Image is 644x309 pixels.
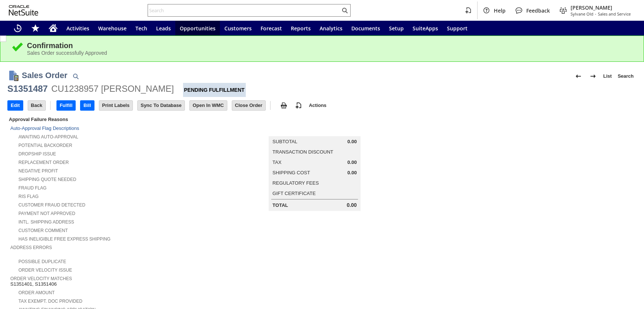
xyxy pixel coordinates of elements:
span: Sylvane Old [571,11,593,17]
img: Previous [574,72,583,81]
span: 0.00 [347,139,357,145]
div: S1351487 [7,83,48,95]
div: CU1238957 [PERSON_NAME] [51,83,174,95]
span: 0.00 [347,202,357,208]
a: Order Amount [18,290,55,295]
img: print.svg [279,101,288,110]
a: Leads [152,21,175,36]
a: Auto-Approval Flag Descriptions [10,125,79,131]
a: Tax [272,159,281,165]
span: Setup [389,25,404,32]
a: Actions [306,103,330,108]
a: Subtotal [272,139,297,144]
a: Potential Backorder [18,143,72,148]
a: Opportunities [175,21,220,36]
a: Transaction Discount [272,149,333,155]
svg: Recent Records [13,24,22,33]
a: Documents [347,21,385,36]
a: Shipping Quote Needed [18,177,76,182]
div: Approval Failure Reasons [7,115,214,124]
a: Search [615,70,637,82]
a: Support [442,21,472,36]
svg: Shortcuts [31,24,40,33]
img: Quick Find [71,72,80,81]
svg: Home [49,24,58,33]
img: add-record.svg [294,101,303,110]
a: Home [44,21,62,36]
span: [PERSON_NAME] [571,4,631,11]
span: 0.00 [347,159,357,165]
span: Customers [224,25,252,32]
a: Order Velocity Matches [10,276,72,281]
a: Possible Duplicate [18,259,66,264]
input: Search [148,6,340,15]
a: Forecast [256,21,286,36]
a: Activities [62,21,94,36]
a: Dropship Issue [18,151,56,157]
svg: logo [9,5,38,16]
input: Back [28,101,45,110]
span: Analytics [320,25,342,32]
div: Sales Order successfully Approved [27,50,633,56]
span: Tech [135,25,147,32]
input: Open In WMC [190,101,227,110]
a: Intl. Shipping Address [18,219,74,225]
span: Leads [156,25,171,32]
input: Bill [80,101,94,110]
a: Total [272,202,288,208]
span: S1351401, S1351406 [10,281,57,287]
a: Recent Records [9,21,27,36]
a: Shipping Cost [272,170,310,175]
a: Gift Certificate [272,191,316,196]
span: Help [494,7,506,14]
input: Sync To Database [138,101,185,110]
span: 0.00 [347,170,357,176]
span: Forecast [261,25,282,32]
a: Reports [286,21,315,36]
img: Next [589,72,597,81]
span: Support [447,25,468,32]
input: Edit [8,101,23,110]
span: Warehouse [98,25,127,32]
a: Negative Profit [18,168,58,174]
a: Setup [385,21,408,36]
a: Tech [131,21,152,36]
a: Regulatory Fees [272,180,318,186]
span: Sales and Service [598,11,631,17]
a: Fraud Flag [18,185,47,191]
a: List [600,70,615,82]
a: SuiteApps [408,21,442,36]
span: Documents [351,25,380,32]
a: Customer Fraud Detected [18,202,85,208]
a: Order Velocity Issue [18,268,72,273]
a: RIS flag [18,194,39,199]
a: Customers [220,21,256,36]
a: Customer Comment [18,228,68,233]
a: Replacement Order [18,160,69,165]
a: Address Errors [10,245,52,250]
div: Shortcuts [27,21,44,36]
input: Close Order [232,101,265,110]
span: Reports [291,25,311,32]
a: Analytics [315,21,347,36]
div: Pending Fulfillment [183,83,246,97]
a: Awaiting Auto-Approval [18,134,78,140]
span: - [595,11,596,17]
a: Tax Exempt. Doc Provided [18,299,82,304]
a: Payment not approved [18,211,75,216]
h1: Sales Order [22,69,68,81]
span: SuiteApps [413,25,438,32]
span: Activities [66,25,89,32]
svg: Search [340,6,349,15]
a: Has Ineligible Free Express Shipping [18,236,110,242]
caption: Summary [269,124,360,136]
span: Feedback [526,7,550,14]
input: Print Labels [99,101,132,110]
div: Confirmation [27,41,633,50]
span: Opportunities [180,25,216,32]
a: Warehouse [94,21,131,36]
input: Fulfill [57,101,76,110]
